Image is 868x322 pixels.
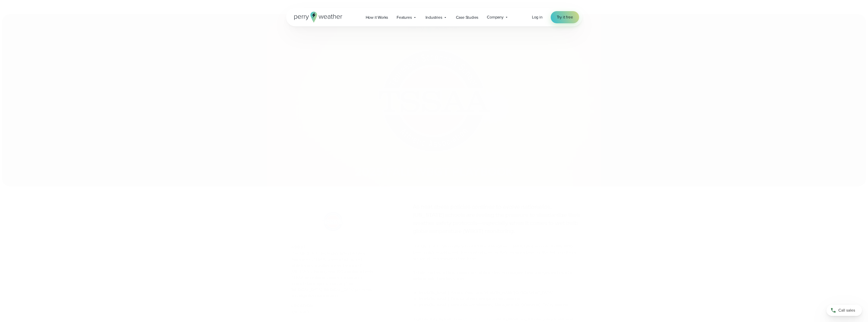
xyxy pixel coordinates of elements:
a: How it Works [361,12,393,23]
span: Call sales [838,307,855,313]
a: Log in [532,14,543,20]
span: Features [397,14,412,21]
span: Industries [426,14,442,21]
a: Case Studies [452,12,483,23]
a: Call sales [826,305,862,316]
span: Try it free [557,14,573,20]
span: How it Works [366,14,388,21]
span: Case Studies [456,14,478,21]
a: Try it free [551,11,579,23]
span: Company [487,14,504,20]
